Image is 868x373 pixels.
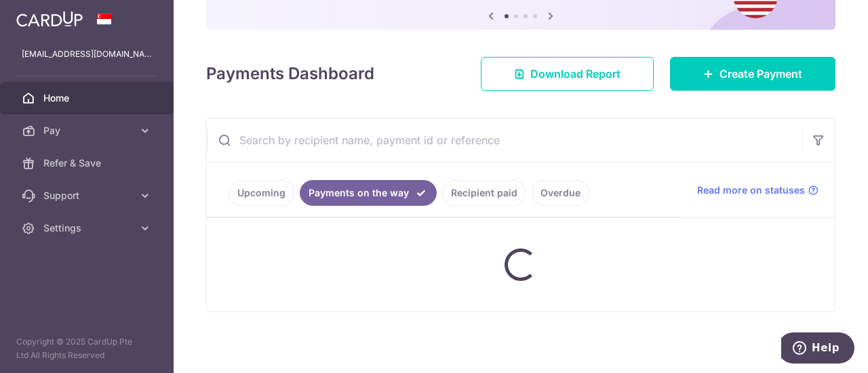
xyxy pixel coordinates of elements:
[207,118,802,162] input: Search by recipient name, payment id or reference
[697,183,805,197] span: Read more on statuses
[43,156,133,170] span: Refer & Save
[530,66,620,82] span: Download Report
[22,47,152,61] p: [EMAIL_ADDRESS][DOMAIN_NAME]
[300,180,437,206] a: Payments on the way
[697,183,818,197] a: Read more on statuses
[781,332,854,366] iframe: Opens a widget where you can find more information
[43,91,133,105] span: Home
[43,221,133,235] span: Settings
[670,57,835,91] a: Create Payment
[43,189,133,202] span: Support
[43,124,133,137] span: Pay
[481,57,654,91] a: Download Report
[16,11,83,27] img: CardUp
[206,62,374,86] h4: Payments Dashboard
[719,66,802,82] span: Create Payment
